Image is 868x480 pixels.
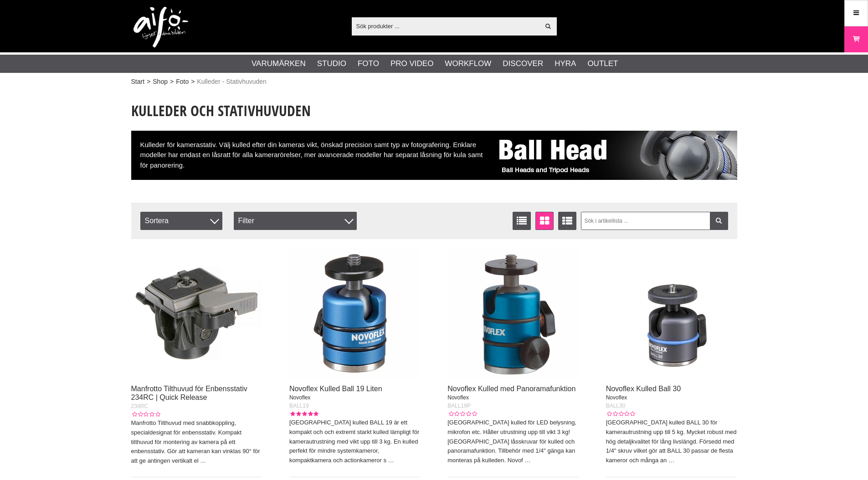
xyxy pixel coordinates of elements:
[581,212,728,230] input: Sök i artikellista ...
[445,58,491,70] a: Workflow
[606,248,737,379] img: Novoflex Kulled Ball 30
[170,77,174,87] span: >
[606,403,626,409] span: BALL30
[352,19,540,33] input: Sök produkter ...
[131,131,737,180] div: Kulleder för kamerastativ. Välj kulled efter din kameras vikt, önskad precision samt typ av fotog...
[558,212,576,230] a: Utökad listvisning
[131,403,148,409] span: 234RC
[140,212,222,230] span: Sortera
[606,418,737,465] p: [GEOGRAPHIC_DATA] kulled BALL 30 för kamerautrustning upp till 5 kg. Mycket robust med hög detalj...
[153,77,168,87] a: Shop
[388,457,394,464] a: …
[234,212,357,230] div: Filter
[447,385,575,393] a: Novoflex Kulled med Panoramafunktion
[447,248,579,379] img: Novoflex Kulled med Panoramafunktion
[289,394,311,401] span: Novoflex
[197,77,267,87] span: Kulleder - Stativhuvuden
[289,418,421,465] p: [GEOGRAPHIC_DATA] kulled BALL 19 är ett kompakt och och extremt starkt kulled lämpligt för kamera...
[191,77,195,87] span: >
[606,410,635,418] div: Kundbetyg: 0
[710,212,728,230] a: Filtrera
[447,418,579,465] p: [GEOGRAPHIC_DATA] kulled för LED belysning, mikrofon etc. Håller utrustning upp till vikt 3 kg! [...
[668,457,674,464] a: …
[200,457,206,464] a: …
[289,248,421,379] img: Novoflex Kulled Ball 19 Liten
[587,58,618,70] a: Outlet
[134,7,188,48] img: logo.png
[147,77,150,87] span: >
[131,77,145,87] a: Start
[358,58,379,70] a: Foto
[513,212,531,230] a: Listvisning
[131,248,262,379] img: Manfrotto Tilthuvud för Enbensstativ 234RC | Quick Release
[503,58,543,70] a: Discover
[131,410,160,419] div: Kundbetyg: 0
[131,385,247,401] a: Manfrotto Tilthuvud för Enbensstativ 234RC | Quick Release
[176,77,189,87] a: Foto
[535,212,554,230] a: Fönstervisning
[447,394,469,401] span: Novoflex
[289,403,309,409] span: BALL19
[289,410,318,418] div: Kundbetyg: 5.00
[491,131,737,180] img: Kulleder och Stativhuvuden
[131,419,262,466] p: Manfrotto Tilthuvud med snabbkoppling, specialdesignat för enbensstativ. Kompakt tilthuvud för mo...
[555,58,576,70] a: Hyra
[606,394,627,401] span: Novoflex
[252,58,306,70] a: Varumärken
[131,101,737,121] h1: Kulleder och Stativhuvuden
[447,410,477,418] div: Kundbetyg: 0
[289,385,382,393] a: Novoflex Kulled Ball 19 Liten
[447,403,471,409] span: BALL19P
[606,385,681,393] a: Novoflex Kulled Ball 30
[317,58,346,70] a: Studio
[524,457,530,464] a: …
[390,58,433,70] a: Pro Video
